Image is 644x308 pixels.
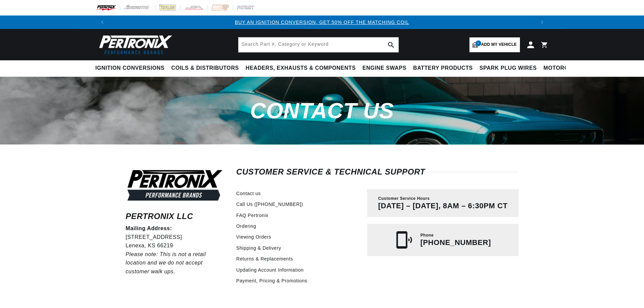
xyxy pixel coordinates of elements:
[476,60,540,76] summary: Spark Plug Wires
[535,16,549,29] button: Translation missing: en.sections.announcements.next_announcement
[238,37,399,52] input: Search Part #, Category or Keyword
[96,65,165,72] span: Ignition Conversions
[126,251,206,274] em: Please note: This is not a retail location and we do not accept customer walk ups.
[363,65,407,72] span: Engine Swaps
[359,60,410,76] summary: Engine Swaps
[413,65,473,72] span: Battery Products
[236,233,271,241] a: Viewing Orders
[236,222,256,230] a: Ordering
[236,266,304,274] a: Updating Account Information
[79,16,566,29] slideshow-component: Translation missing: en.sections.announcements.announcement_bar
[96,60,168,76] summary: Ignition Conversions
[126,213,224,220] h6: Pertronix LLC
[171,65,239,72] span: Coils & Distributors
[236,277,307,284] a: Payment, Pricing & Promotions
[96,33,173,56] img: Pertronix
[420,238,491,247] p: [PHONE_NUMBER]
[126,225,172,231] strong: Mailing Address:
[410,60,476,76] summary: Battery Products
[378,202,507,210] p: [DATE] – [DATE], 8AM – 6:30PM CT
[236,168,519,175] h2: Customer Service & Technical Support
[476,40,481,46] span: 1
[250,98,394,123] span: Contact us
[96,16,109,29] button: Translation missing: en.sections.announcements.previous_announcement
[367,224,518,256] a: Phone [PHONE_NUMBER]
[236,255,293,263] a: Returns & Replacements
[109,19,535,26] div: Announcement
[242,60,359,76] summary: Headers, Exhausts & Components
[540,60,587,76] summary: Motorcycle
[168,60,242,76] summary: Coils & Distributors
[481,41,517,48] span: Add my vehicle
[236,201,303,208] a: Call Us ([PHONE_NUMBER])
[543,65,583,72] span: Motorcycle
[235,20,409,25] a: BUY AN IGNITION CONVERSION, GET 50% OFF THE MATCHING COIL
[480,65,537,72] span: Spark Plug Wires
[384,37,399,52] button: search button
[236,212,269,219] a: FAQ Pertronix
[469,37,520,52] a: 1Add my vehicle
[245,65,355,72] span: Headers, Exhausts & Components
[126,241,224,250] p: Lenexa, KS 66219
[109,19,535,26] div: 1 of 3
[236,244,281,252] a: Shipping & Delivery
[420,233,434,238] span: Phone
[236,190,261,197] a: Contact us
[126,233,224,242] p: [STREET_ADDRESS]
[378,196,429,202] span: Customer Service Hours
